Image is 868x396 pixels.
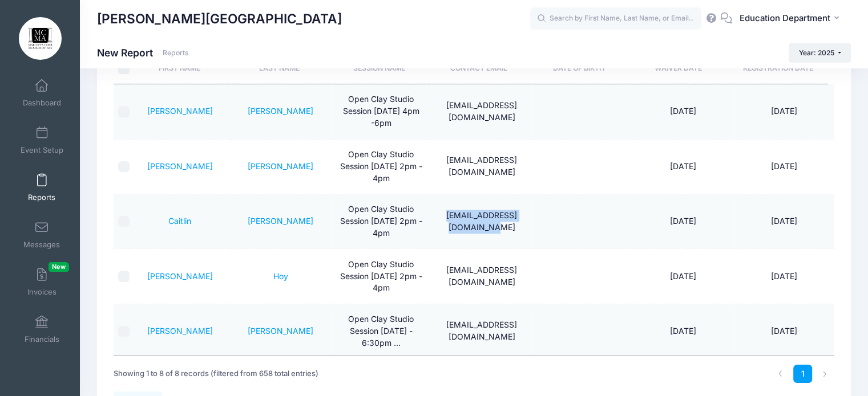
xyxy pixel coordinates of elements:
a: 1 [793,365,812,383]
span: Reports [28,193,55,202]
td: [EMAIL_ADDRESS][DOMAIN_NAME] [431,249,532,304]
a: [PERSON_NAME] [248,326,313,336]
td: [EMAIL_ADDRESS][DOMAIN_NAME] [431,84,532,139]
td: Open Clay Studio Session [DATE] 2pm - 4pm [331,249,431,304]
td: [DATE] [633,84,733,139]
div: Showing 1 to 8 of 8 records (filtered from 658 total entries) [114,361,318,387]
span: Dashboard [23,98,61,108]
span: Open Clay Studio Session September 23 - 6:30pm - 8:30pm [348,314,414,348]
a: Hoy [273,271,288,281]
td: [DATE] [633,304,733,359]
h1: [PERSON_NAME][GEOGRAPHIC_DATA] [97,6,342,32]
th: Date of Birth: activate to sort column ascending [528,54,628,84]
td: [DATE] [633,194,733,249]
span: Event Setup [21,145,63,155]
td: Open Clay Studio Session [DATE] 4pm -6pm [331,84,431,139]
a: [PERSON_NAME] [248,216,313,226]
a: InvoicesNew [15,262,69,302]
a: Caitlin [168,216,191,226]
td: [EMAIL_ADDRESS][DOMAIN_NAME] [431,140,532,194]
h1: New Report [97,47,189,59]
img: Marietta Cobb Museum of Art [19,17,62,60]
td: [DATE] [733,249,834,304]
span: Education Department [740,12,830,25]
span: Messages [23,240,60,250]
td: Open Clay Studio Session [DATE] 2pm - 4pm [331,194,431,249]
span: New [49,262,69,272]
a: [PERSON_NAME] [147,271,213,281]
a: Messages [15,215,69,255]
a: Financials [15,309,69,349]
span: Year: 2025 [799,48,834,57]
td: [DATE] [733,304,834,359]
td: [EMAIL_ADDRESS][DOMAIN_NAME] [431,194,532,249]
td: [DATE] [733,194,834,249]
a: [PERSON_NAME] [248,106,313,116]
a: Event Setup [15,120,69,160]
button: Year: 2025 [789,43,851,63]
th: Session Name: activate to sort column ascending [329,54,429,84]
td: [DATE] [733,140,834,194]
td: [DATE] [633,249,733,304]
span: Invoices [27,287,56,297]
td: [EMAIL_ADDRESS][DOMAIN_NAME] [431,304,532,359]
a: [PERSON_NAME] [147,326,213,336]
th: Contact Email: activate to sort column ascending [429,54,528,84]
td: [DATE] [733,84,834,139]
span: Financials [25,334,59,344]
a: Dashboard [15,73,69,113]
input: Search by First Name, Last Name, or Email... [530,7,701,30]
a: Reports [163,49,189,58]
td: Open Clay Studio Session [DATE] 2pm - 4pm [331,140,431,194]
a: [PERSON_NAME] [248,161,313,171]
th: First Name: activate to sort column ascending [130,54,229,84]
th: Last Name: activate to sort column ascending [229,54,329,84]
button: Education Department [732,6,851,32]
a: [PERSON_NAME] [147,106,213,116]
a: [PERSON_NAME] [147,161,213,171]
th: Waiver Date: activate to sort column ascending [628,54,728,84]
a: Reports [15,168,69,207]
td: [DATE] [633,140,733,194]
th: Registration Date: activate to sort column ascending [728,54,828,84]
